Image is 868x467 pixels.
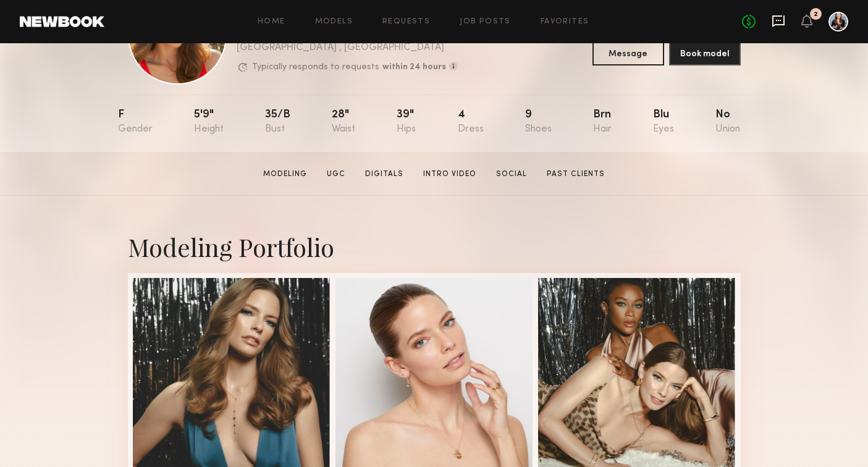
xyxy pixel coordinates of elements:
div: Brn [593,109,612,135]
div: [GEOGRAPHIC_DATA] , [GEOGRAPHIC_DATA] [237,43,458,53]
div: Blu [653,109,674,135]
a: Favorites [541,18,589,26]
a: Models [315,18,353,26]
div: No [715,109,740,135]
button: Message [592,41,664,65]
a: Job Posts [460,18,511,26]
a: Home [258,18,285,26]
p: Typically responds to requests [252,63,379,72]
button: Book model [669,41,741,65]
div: 28" [332,109,355,135]
a: UGC [322,169,350,180]
a: Digitals [360,169,408,180]
a: Modeling [258,169,312,180]
div: 35/b [265,109,290,135]
div: F [118,109,153,135]
div: 39" [397,109,416,135]
div: 2 [814,11,818,18]
b: within 24 hours [382,63,446,72]
a: Requests [382,18,430,26]
div: 4 [458,109,484,135]
a: Past Clients [542,169,610,180]
div: Modeling Portfolio [128,230,741,263]
a: Social [491,169,532,180]
div: 9 [525,109,552,135]
a: Intro Video [418,169,481,180]
div: 5'9" [194,109,224,135]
